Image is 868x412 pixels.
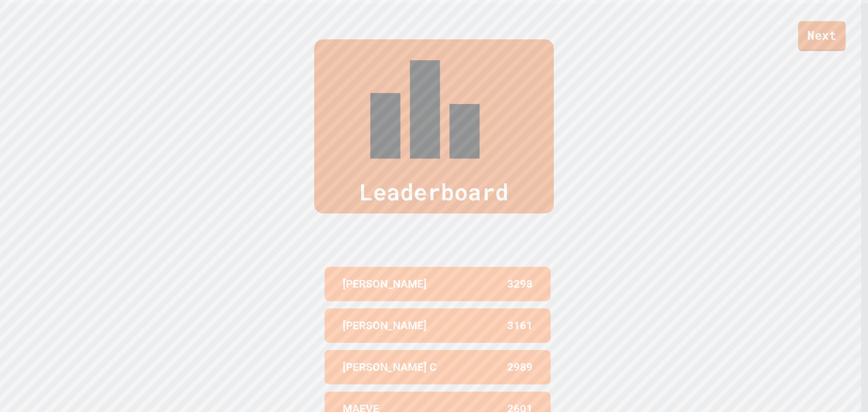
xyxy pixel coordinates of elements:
div: Leaderboard [314,39,554,213]
p: [PERSON_NAME] C [343,359,437,375]
p: 3298 [507,276,533,292]
a: Next [798,21,845,51]
p: [PERSON_NAME] [343,317,427,334]
p: [PERSON_NAME] [343,276,427,292]
p: 2989 [507,359,533,375]
p: 3161 [507,317,533,334]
